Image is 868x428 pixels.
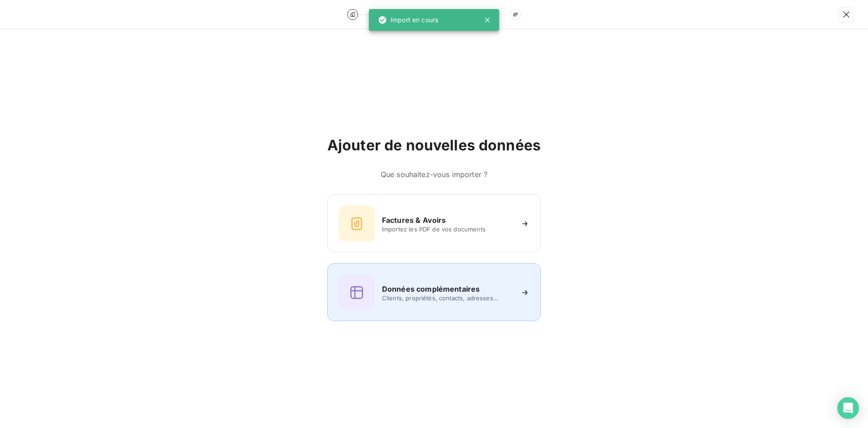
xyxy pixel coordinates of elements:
h6: Données complémentaires [382,284,480,294]
h2: Ajouter de nouvelles données [327,136,541,154]
span: Importez les PDF de vos documents [382,226,513,233]
h6: Que souhaitez-vous importer ? [327,169,541,180]
div: Open Intercom Messenger [837,397,859,419]
h6: Factures & Avoirs [382,215,446,226]
div: Import en cours [378,12,438,28]
span: Clients, propriétés, contacts, adresses... [382,294,513,302]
